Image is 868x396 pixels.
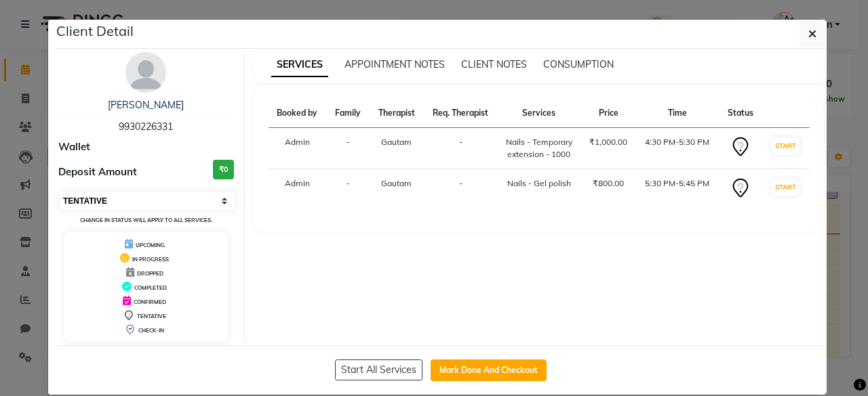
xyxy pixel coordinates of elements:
[136,242,165,248] span: UPCOMING
[636,169,719,208] td: 5:30 PM-5:45 PM
[137,270,163,277] span: DROPPED
[424,169,498,208] td: -
[424,128,498,169] td: -
[505,177,572,190] div: Nails - Gel polish
[80,217,212,223] small: Change in status will apply to all services.
[636,128,719,169] td: 4:30 PM-5:30 PM
[108,99,184,111] a: [PERSON_NAME]
[461,58,527,70] span: CLIENT NOTES
[137,313,166,320] span: TENTATIVE
[134,299,166,305] span: CONFIRMED
[505,136,572,160] div: Nails - Temporary extension - 1000
[125,52,166,93] img: avatar
[119,120,173,133] span: 9930226331
[719,99,762,128] th: Status
[326,128,369,169] td: -
[269,128,327,169] td: Admin
[424,99,498,128] th: Req. Therapist
[589,177,628,190] div: ₹800.00
[580,99,636,128] th: Price
[431,359,547,381] button: Mark Done And Checkout
[56,21,134,41] h5: Client Detail
[335,359,422,380] button: Start All Services
[772,137,800,154] button: START
[636,99,719,128] th: Time
[344,58,445,70] span: APPOINTMENT NOTES
[132,256,169,263] span: IN PROGRESS
[269,99,327,128] th: Booked by
[381,178,412,188] span: Gautam
[138,327,164,334] span: CHECK-IN
[370,99,424,128] th: Therapist
[58,164,137,180] span: Deposit Amount
[326,99,369,128] th: Family
[772,179,800,196] button: START
[543,58,614,70] span: CONSUMPTION
[213,160,234,179] h3: ₹0
[134,284,167,291] span: COMPLETED
[326,169,369,208] td: -
[589,136,628,148] div: ₹1,000.00
[497,99,580,128] th: Services
[269,169,327,208] td: Admin
[271,53,328,77] span: SERVICES
[58,139,90,155] span: Wallet
[381,137,412,147] span: Gautam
